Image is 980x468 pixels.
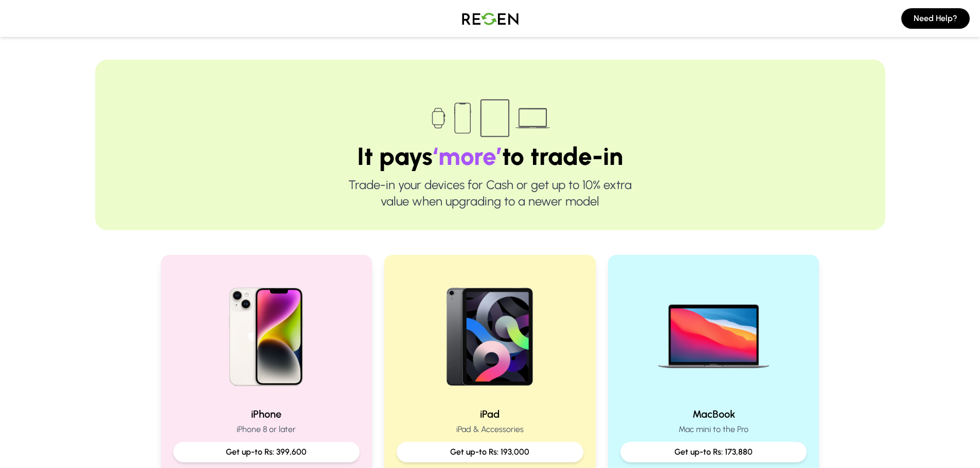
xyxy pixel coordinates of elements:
[405,446,575,458] p: Get up-to Rs: 193,000
[901,8,970,29] button: Need Help?
[433,141,502,171] span: ‘more’
[128,177,852,210] p: Trade-in your devices for Cash or get up to 10% extra value when upgrading to a newer model
[454,4,526,33] img: Logo
[426,92,555,144] img: Trade-in devices
[397,407,583,421] h2: iPad
[629,446,799,458] p: Get up-to Rs: 173,880
[173,423,360,436] p: iPhone 8 or later
[397,423,583,436] p: iPad & Accessories
[620,407,807,421] h2: MacBook
[648,267,779,399] img: MacBook
[424,267,556,399] img: iPad
[201,267,332,399] img: iPhone
[128,144,852,169] h1: It pays to trade-in
[182,446,352,458] p: Get up-to Rs: 399,600
[173,407,360,421] h2: iPhone
[620,423,807,436] p: Mac mini to the Pro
